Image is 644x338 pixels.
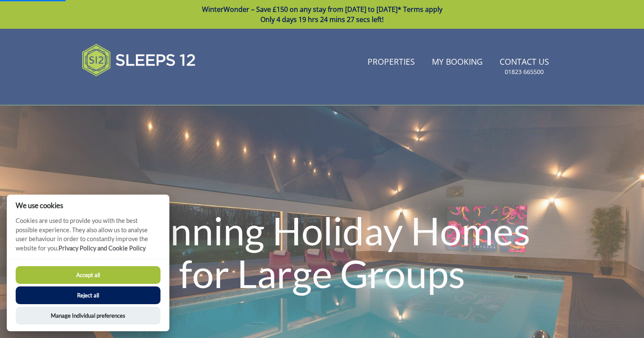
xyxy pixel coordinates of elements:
small: 01823 665500 [505,68,544,76]
img: Sleeps 12 [82,39,196,81]
button: Manage Individual preferences [16,307,160,324]
h1: Stunning Holiday Homes for Large Groups [97,192,547,311]
h2: We use cookies [7,201,169,209]
span: Only 4 days 19 hrs 24 mins 27 secs left! [260,15,384,24]
a: Contact Us01823 665500 [496,53,553,80]
iframe: Customer reviews powered by Trustpilot [77,86,166,93]
button: Accept all [16,266,160,284]
a: Properties [364,53,418,72]
a: My Booking [428,53,486,72]
a: Privacy Policy and Cookie Policy [58,245,146,252]
p: Cookies are used to provide you with the best possible experience. They also allow us to analyse ... [7,216,169,259]
button: Reject all [16,286,160,304]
